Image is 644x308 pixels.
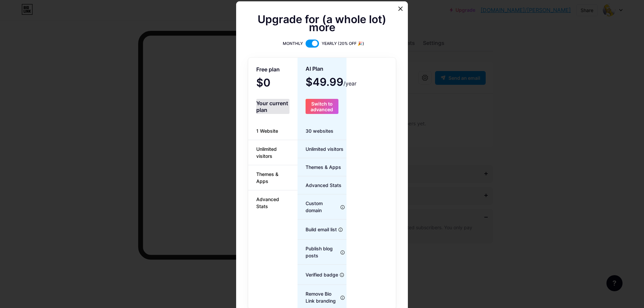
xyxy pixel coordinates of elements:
span: Upgrade for (a whole lot) more [248,15,396,32]
div: 30 websites [298,122,347,140]
span: $0 [256,79,283,88]
span: Free plan [256,64,280,75]
span: Themes & Apps [298,164,341,171]
span: Advanced Stats [298,182,341,189]
span: YEARLY (20% OFF 🎉) [322,40,364,47]
span: Publish blog posts [298,245,339,259]
span: /year [343,79,357,87]
span: Switch to advanced [306,101,339,112]
button: Switch to advanced [306,99,339,114]
span: Remove Bio Link branding [298,290,339,304]
span: Advanced Stats [248,196,298,210]
span: Themes & Apps [248,171,298,185]
span: Custom domain [298,200,339,214]
span: Verified badge [298,271,338,278]
span: Unlimited visitors [248,145,298,160]
span: Unlimited visitors [298,145,343,152]
span: MONTHLY [283,40,303,47]
span: 1 Website [248,127,286,134]
span: $49.99 [306,78,357,87]
div: Your current plan [256,99,289,114]
span: Build email list [298,226,337,233]
span: AI Plan [306,63,323,75]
